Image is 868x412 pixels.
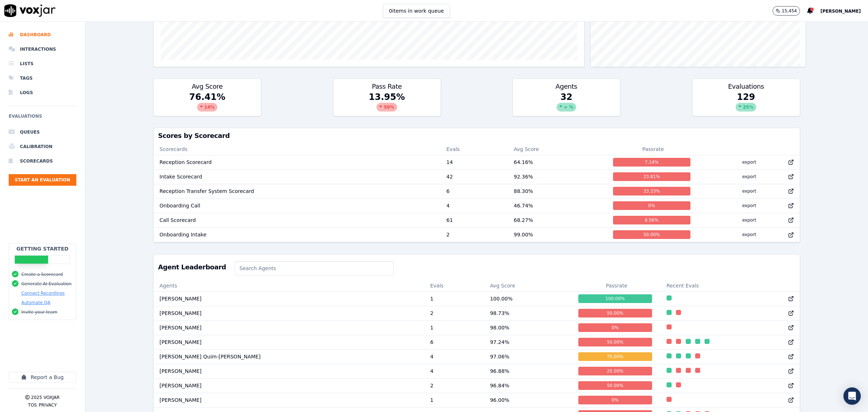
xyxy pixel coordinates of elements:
[773,6,807,16] button: 15,454
[154,306,424,320] td: [PERSON_NAME]
[613,216,690,224] div: 6.56 %
[154,184,441,198] td: Reception Transfer System Scorecard
[154,393,424,407] td: [PERSON_NAME]
[508,143,608,155] th: Avg Score
[154,291,424,306] td: [PERSON_NAME]
[578,367,652,375] div: 25.00 %
[28,402,37,408] button: TOS
[736,214,762,226] button: export
[508,169,608,184] td: 92.36 %
[9,372,76,383] button: Report a Bug
[9,85,76,100] a: Logs
[154,91,261,116] div: 76.41 %
[843,387,861,405] div: Open Intercom Messenger
[441,198,508,213] td: 4
[9,154,76,168] a: Scorecards
[661,280,800,291] th: Recent Evals
[424,364,484,378] td: 4
[517,83,616,90] h3: Agents
[613,201,690,210] div: 0 %
[21,281,72,287] button: Generate AI Evaluation
[613,158,690,167] div: 7.14 %
[9,42,76,56] a: Interactions
[484,349,573,364] td: 97.06 %
[484,306,573,320] td: 98.73 %
[484,378,573,393] td: 96.84 %
[484,335,573,349] td: 97.24 %
[235,261,394,276] input: Search Agents
[154,198,441,213] td: Onboarding Call
[21,290,65,296] button: Connect Recordings
[441,184,508,198] td: 6
[607,143,699,155] th: Passrate
[158,133,795,139] h3: Scores by Scorecard
[333,91,441,116] div: 13.95 %
[441,155,508,169] td: 14
[9,139,76,154] li: Calibration
[424,306,484,320] td: 2
[9,56,76,71] a: Lists
[9,125,76,139] a: Queues
[513,91,620,116] div: 32
[424,349,484,364] td: 4
[484,291,573,306] td: 100.00 %
[441,169,508,184] td: 42
[154,280,424,291] th: Agents
[21,309,57,315] button: Invite your team
[9,28,76,42] a: Dashboard
[578,396,652,404] div: 0 %
[9,112,76,125] h6: Evaluations
[21,272,63,277] button: Create a Scorecard
[782,8,797,14] p: 15,454
[154,227,441,242] td: Onboarding Intake
[736,171,762,182] button: export
[154,335,424,349] td: [PERSON_NAME]
[424,378,484,393] td: 2
[424,280,484,291] th: Evals
[557,103,576,112] div: ∞ %
[508,227,608,242] td: 99.00 %
[736,156,762,168] button: export
[736,103,756,112] div: 25 %
[578,309,652,318] div: 50.00 %
[154,169,441,184] td: Intake Scorecard
[736,200,762,211] button: export
[16,245,68,252] h2: Getting Started
[197,103,218,112] div: 14 %
[578,381,652,390] div: 50.00 %
[154,213,441,227] td: Call Scorecard
[578,323,652,332] div: 0 %
[9,71,76,85] a: Tags
[441,143,508,155] th: Evals
[424,320,484,335] td: 1
[736,229,762,240] button: export
[484,393,573,407] td: 96.00 %
[820,7,868,15] button: [PERSON_NAME]
[508,155,608,169] td: 64.16 %
[697,83,795,90] h3: Evaluations
[424,291,484,306] td: 1
[154,349,424,364] td: [PERSON_NAME] Quim-[PERSON_NAME]
[613,230,690,239] div: 50.00 %
[484,364,573,378] td: 96.88 %
[736,185,762,197] button: export
[158,83,256,90] h3: Avg Score
[508,213,608,227] td: 68.27 %
[484,280,573,291] th: Avg Score
[4,4,56,17] img: voxjar logo
[376,103,397,112] div: 50 %
[484,320,573,335] td: 98.00 %
[613,172,690,181] div: 23.81 %
[508,184,608,198] td: 88.30 %
[154,155,441,169] td: Reception Scorecard
[508,198,608,213] td: 46.74 %
[154,143,441,155] th: Scorecards
[338,83,436,90] h3: Pass Rate
[424,393,484,407] td: 1
[578,338,652,346] div: 50.00 %
[158,264,226,270] h3: Agent Leaderboard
